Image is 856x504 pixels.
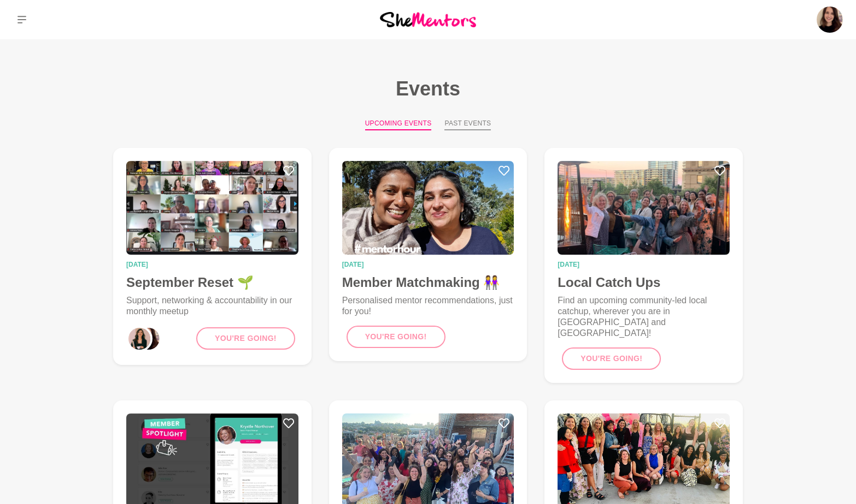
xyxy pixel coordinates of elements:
img: Member Matchmaking 👭 [342,161,514,255]
h4: Local Catch Ups [558,274,730,291]
time: [DATE] [126,261,298,268]
p: Personalised mentor recommendations, just for you! [342,295,514,317]
img: Local Catch Ups [558,161,730,255]
h4: Member Matchmaking 👭 [342,274,514,291]
div: 1_Ali Adey [136,326,162,352]
button: Past Events [444,118,491,130]
time: [DATE] [342,261,514,268]
div: 0_Mariana Queiroz [126,326,153,352]
h4: September Reset 🌱 [126,274,298,291]
a: Member Matchmaking 👭[DATE]Member Matchmaking 👭Personalised mentor recommendations, just for you!Y... [329,148,527,361]
h1: Events [96,76,760,101]
time: [DATE] [558,261,730,268]
img: September Reset 🌱 [126,161,298,255]
p: Support, networking & accountability in our monthly meetup [126,295,298,317]
img: She Mentors Logo [380,12,476,27]
p: Find an upcoming community-led local catchup, wherever you are in [GEOGRAPHIC_DATA] and [GEOGRAPH... [558,295,730,339]
a: September Reset 🌱[DATE]September Reset 🌱Support, networking & accountability in our monthly meetu... [113,148,312,365]
img: Ali Adey [817,7,843,33]
a: Local Catch Ups[DATE]Local Catch UpsFind an upcoming community-led local catchup, wherever you ar... [544,148,743,383]
button: Upcoming Events [365,118,432,130]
